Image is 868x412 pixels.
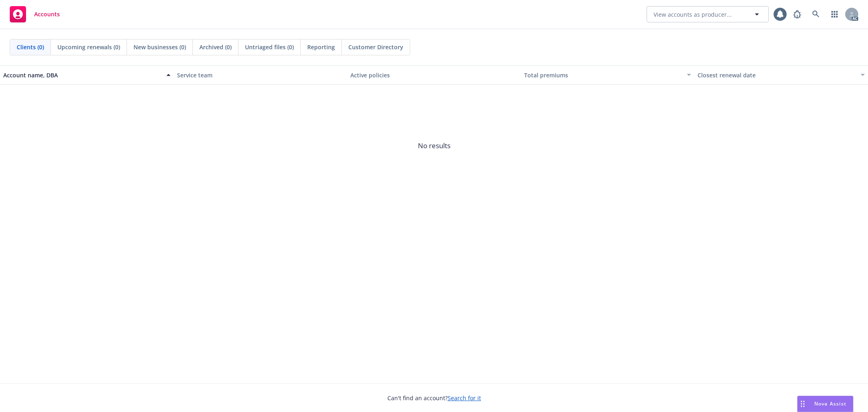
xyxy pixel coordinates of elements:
span: Archived (0) [199,43,232,51]
a: Search for it [448,394,481,402]
button: View accounts as producer... [647,6,769,22]
span: View accounts as producer... [654,10,732,19]
div: Service team [177,71,344,79]
span: Accounts [34,11,60,18]
button: Nova Assist [797,396,853,412]
span: Reporting [307,43,335,51]
button: Total premiums [521,65,695,85]
div: Closest renewal date [697,71,856,79]
span: Untriaged files (0) [245,43,294,51]
a: Switch app [826,6,843,22]
span: Upcoming renewals (0) [57,43,120,51]
button: Closest renewal date [694,65,868,85]
a: Search [808,6,824,22]
span: Clients (0) [17,43,44,51]
div: Total premiums [524,71,682,79]
button: Service team [174,65,348,85]
a: Accounts [7,3,63,26]
span: Customer Directory [348,43,403,51]
div: Drag to move [798,396,808,412]
span: Can't find an account? [387,394,481,402]
a: Report a Bug [789,6,805,22]
span: New businesses (0) [133,43,186,51]
button: Active policies [347,65,521,85]
div: Active policies [350,71,518,79]
span: Nova Assist [814,400,846,407]
div: Account name, DBA [3,71,162,79]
